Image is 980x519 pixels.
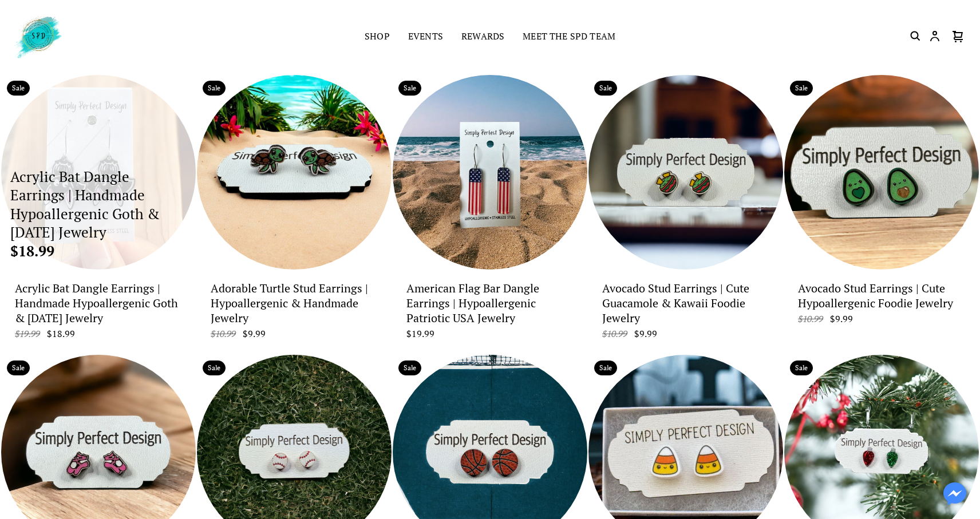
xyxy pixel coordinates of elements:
[523,29,615,45] a: Meet the SPD Team
[15,281,182,326] p: Acrylic Bat Dangle Earrings | Handmade Hypoallergenic Goth & Halloween Jewelry
[798,312,828,325] span: $10.99
[406,279,574,340] a: American Flag Bar Dangle Earrings | Hypoallergenic Patriotic USA Jewelry $19.99
[197,75,392,270] a: Adorable Turtle Stud Earrings | Hypoallergenic & Handmade Jewelry
[408,29,443,45] a: Events
[211,281,378,326] p: Adorable Turtle Stud Earrings | Hypoallergenic & Handmade Jewelry
[15,327,45,340] span: $19.99
[211,327,240,340] span: $10.99
[11,14,64,60] img: Simply Perfect Design logo
[908,29,922,44] button: Search
[365,29,390,45] a: Shop
[588,75,783,270] a: Avocado Stud Earrings | Cute Guacamole & Kawaii Foodie Jewelry
[634,327,657,340] span: $9.99
[211,279,378,340] a: Adorable Turtle Stud Earrings | Hypoallergenic & Handmade Jewelry $10.99 $9.99
[10,168,187,242] p: Acrylic Bat Dangle Earrings | Handmade Hypoallergenic Goth & [DATE] Jewelry
[602,281,769,326] p: Avocado Stud Earrings | Cute Guacamole & Kawaii Foodie Jewelry
[243,327,266,340] span: $9.99
[461,29,504,45] a: Rewards
[928,29,942,44] button: Customer account
[798,281,965,311] p: Avocado Stud Earrings | Cute Hypoallergenic Foodie Jewelry
[602,327,632,340] span: $10.99
[47,327,75,340] span: $18.99
[11,14,199,60] a: Simply Perfect Design logo
[1,75,196,270] a: Acrylic Bat Dangle Earrings | Handmade Hypoallergenic Goth & Halloween Jewelry Acrylic Bat Dangle...
[406,327,434,340] span: $19.99
[602,279,769,340] a: Avocado Stud Earrings | Cute Guacamole & Kawaii Foodie Jewelry $10.99 $9.99
[948,29,969,44] button: Cart icon
[10,242,187,261] p: $18.99
[406,281,574,326] p: American Flag Bar Dangle Earrings | Hypoallergenic Patriotic USA Jewelry
[393,75,587,270] a: American Flag Bar Dangle Earrings | Hypoallergenic Patriotic USA Jewelry
[798,279,965,325] a: Avocado Stud Earrings | Cute Hypoallergenic Foodie Jewelry $10.99 $9.99
[784,75,979,270] a: Avocado Stud Earrings | Cute Hypoallergenic Foodie Jewelry
[15,279,182,340] a: Acrylic Bat Dangle Earrings | Handmade Hypoallergenic Goth & [DATE] Jewelry $19.99 $18.99
[830,312,853,325] span: $9.99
